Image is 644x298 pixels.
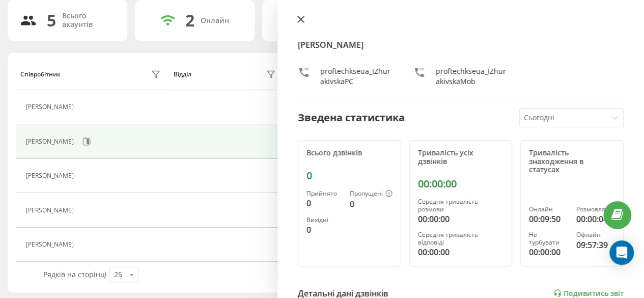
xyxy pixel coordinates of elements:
[185,11,194,30] div: 2
[26,172,76,179] div: [PERSON_NAME]
[26,138,76,145] div: [PERSON_NAME]
[436,66,509,87] div: proftechkseua_IZhurakivskaMob
[418,213,504,225] div: 00:00:00
[174,71,191,78] div: Відділ
[306,170,393,182] div: 0
[529,246,568,258] div: 00:00:00
[306,197,342,209] div: 0
[26,103,76,111] div: [PERSON_NAME]
[26,241,76,248] div: [PERSON_NAME]
[201,16,229,25] div: Онлайн
[529,213,568,225] div: 00:09:50
[114,269,122,280] div: 25
[576,239,615,251] div: 09:57:39
[418,198,504,213] div: Середня тривалість розмови
[418,149,504,166] div: Тривалість усіх дзвінків
[576,231,615,238] div: Офлайн
[20,71,61,78] div: Співробітник
[609,240,634,265] div: Open Intercom Messenger
[529,206,568,213] div: Онлайн
[576,213,615,225] div: 00:00:04
[350,190,393,198] div: Пропущені
[62,12,115,29] div: Всього акаунтів
[529,149,615,174] div: Тривалість знаходження в статусах
[576,206,615,213] div: Розмовляє
[298,39,624,51] h4: [PERSON_NAME]
[553,289,624,297] a: Подивитись звіт
[306,149,393,157] div: Всього дзвінків
[529,231,568,246] div: Не турбувати
[306,216,342,224] div: Вихідні
[43,269,107,279] span: Рядків на сторінці
[418,231,504,246] div: Середня тривалість відповіді
[418,246,504,258] div: 00:00:00
[298,110,405,125] div: Зведена статистика
[418,178,504,190] div: 00:00:00
[306,224,342,236] div: 0
[320,66,393,87] div: proftechkseua_IZhurakivskaPC
[350,198,393,210] div: 0
[306,190,342,197] div: Прийнято
[47,11,56,30] div: 5
[26,207,76,214] div: [PERSON_NAME]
